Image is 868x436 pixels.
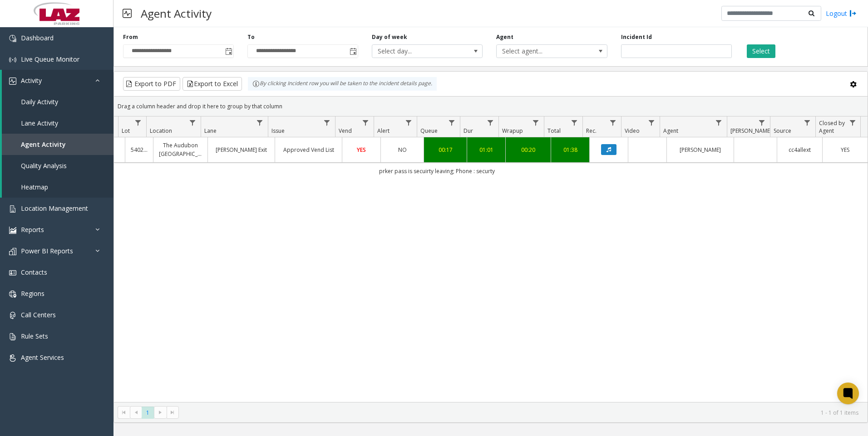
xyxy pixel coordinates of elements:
span: Dashboard [21,34,54,42]
kendo-pager-info: 1 - 1 of 1 items [184,409,858,417]
span: Total [547,127,561,135]
img: 'icon' [9,205,16,213]
img: 'icon' [9,291,16,298]
label: Incident Id [621,33,652,41]
a: Location Filter Menu [187,116,199,129]
a: Alert Filter Menu [403,116,415,129]
a: Lane Filter Menu [254,116,266,129]
a: Parker Filter Menu [756,116,768,129]
a: Wrapup Filter Menu [530,116,542,129]
a: NO [386,145,418,154]
span: Lane [204,127,217,135]
a: Agent Activity [2,134,113,155]
a: The Audubon [GEOGRAPHIC_DATA] [159,141,202,158]
a: Video Filter Menu [646,116,658,129]
span: Agent Services [21,353,64,362]
span: Lot [122,127,130,135]
img: 'icon' [9,78,16,85]
a: [PERSON_NAME] Exit [213,145,269,154]
a: Daily Activity [2,91,113,112]
label: Agent [496,33,513,41]
span: Toggle popup [223,45,233,58]
img: 'icon' [9,56,16,63]
a: Lane Activity [2,112,113,134]
button: Export to Excel [182,77,242,91]
a: Approved Vend List [281,145,336,154]
a: Lot Filter Menu [132,116,144,129]
a: Quality Analysis [2,155,113,176]
span: YES [841,146,849,154]
img: 'icon' [9,248,16,255]
span: Toggle popup [348,45,358,58]
span: Call Centers [21,310,56,319]
a: Logout [826,9,857,18]
a: Closed by Agent Filter Menu [847,116,859,129]
span: Page 1 [142,407,154,419]
img: 'icon' [9,227,16,234]
a: Rec. Filter Menu [607,116,619,129]
span: Agent Activity [21,140,66,149]
a: Activity [2,70,113,91]
td: prker pass is secuirty leaving; Phone : securty [6,163,868,179]
a: [PERSON_NAME] [672,145,728,154]
a: 01:01 [473,145,500,154]
span: Queue [420,127,438,135]
img: logout [849,9,857,18]
img: 'icon' [9,354,16,362]
img: 'icon' [9,269,16,276]
span: Live Queue Monitor [21,55,79,63]
a: Heatmap [2,176,113,198]
span: Rule Sets [21,332,48,340]
span: Lane Activity [21,119,58,127]
a: Dur Filter Menu [484,116,497,129]
span: YES [357,146,366,154]
a: Agent Filter Menu [713,116,725,129]
span: Power BI Reports [21,247,73,255]
a: Total Filter Menu [568,116,581,129]
span: Reports [21,225,44,234]
label: Day of week [372,33,407,41]
div: By clicking Incident row you will be taken to the incident details page. [248,77,437,91]
img: 'icon' [9,333,16,340]
a: 00:17 [429,145,461,154]
img: pageIcon [123,2,132,24]
a: 00:20 [511,145,545,154]
a: cc4allext [783,145,817,154]
div: Drag a column header and drop it here to group by that column [114,98,868,114]
a: 01:38 [557,145,584,154]
span: Location Management [21,204,88,213]
button: Select [747,44,775,58]
span: Alert [377,127,390,135]
span: Heatmap [21,183,48,191]
button: Export to PDF [123,77,180,91]
a: Issue Filter Menu [321,116,333,129]
span: Activity [21,76,42,85]
div: Data table [114,116,868,402]
img: 'icon' [9,312,16,319]
span: Quality Analysis [21,161,67,170]
span: Closed by Agent [819,119,845,135]
label: From [123,33,138,41]
span: Select agent... [497,45,585,58]
a: Vend Filter Menu [360,116,372,129]
span: Dur [464,127,473,135]
a: YES [348,145,375,154]
span: Location [150,127,172,135]
span: Rec. [586,127,597,135]
span: Regions [21,289,44,298]
span: Daily Activity [21,97,58,106]
span: Video [625,127,640,135]
span: Source [774,127,791,135]
a: Queue Filter Menu [446,116,458,129]
a: 540291 [131,145,148,154]
span: Agent [663,127,678,135]
span: Contacts [21,268,47,276]
a: YES [828,145,862,154]
img: infoIcon.svg [252,80,260,87]
label: To [247,33,255,41]
img: 'icon' [9,35,16,42]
